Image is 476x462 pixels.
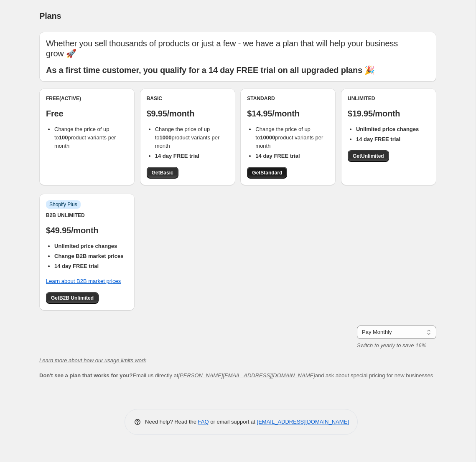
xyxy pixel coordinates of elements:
[54,263,99,269] b: 14 day FREE trial
[46,292,99,304] a: GetB2B Unlimited
[46,225,128,235] p: $49.95/month
[247,109,329,119] p: $14.95/month
[356,126,419,132] b: Unlimited price changes
[348,150,389,162] a: GetUnlimited
[147,167,178,179] a: GetBasic
[198,419,209,425] a: FAQ
[46,212,128,219] div: B2B Unlimited
[39,357,146,364] a: Learn more about how our usage limits work
[353,153,384,159] span: Get Unlimited
[147,95,229,102] div: Basic
[46,38,430,58] p: Whether you sell thousands of products or just a few - we have a plan that will help your busines...
[257,419,349,425] a: [EMAIL_ADDRESS][DOMAIN_NAME]
[260,134,275,141] b: 10000
[209,419,257,425] span: or email support at
[145,419,198,425] span: Need help? Read the
[348,109,430,119] p: $19.95/month
[46,66,375,75] b: As a first time customer, you qualify for a 14 day FREE trial on all upgraded plans 🎉
[247,95,329,102] div: Standard
[356,136,400,142] b: 14 day FREE trial
[252,169,282,176] span: Get Standard
[39,372,433,379] span: Email us directly at and ask about special pricing for new businesses
[39,11,61,20] span: Plans
[160,134,172,141] b: 1000
[155,126,220,149] span: Change the price of up to product variants per month
[46,109,128,119] p: Free
[247,167,287,179] a: GetStandard
[147,109,229,119] p: $9.95/month
[49,201,77,208] span: Shopify Plus
[46,95,128,102] div: Free (Active)
[54,126,116,149] span: Change the price of up to product variants per month
[155,153,199,159] b: 14 day FREE trial
[255,126,323,149] span: Change the price of up to product variants per month
[39,372,132,379] b: Don't see a plan that works for you?
[54,253,123,259] b: Change B2B market prices
[54,243,117,249] b: Unlimited price changes
[348,95,430,102] div: Unlimited
[46,278,121,284] a: Learn about B2B market prices
[357,342,426,348] i: Switch to yearly to save 16%
[59,134,68,141] b: 100
[255,153,300,159] b: 14 day FREE trial
[178,372,315,379] a: [PERSON_NAME][EMAIL_ADDRESS][DOMAIN_NAME]
[152,169,173,176] span: Get Basic
[51,295,94,301] span: Get B2B Unlimited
